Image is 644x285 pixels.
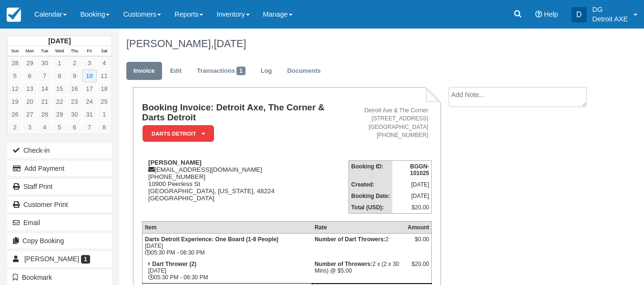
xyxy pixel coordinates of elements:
[7,161,112,176] button: Add Payment
[67,46,82,57] th: Thu
[7,143,112,158] button: Check-in
[67,57,82,69] a: 2
[22,46,37,57] th: Mon
[67,108,82,121] a: 30
[572,7,587,22] div: D
[143,125,214,142] em: Darts Detroit
[7,251,112,266] a: [PERSON_NAME] 1
[37,46,52,57] th: Tue
[410,163,429,177] strong: BGGN-101025
[22,69,37,82] a: 6
[82,46,97,57] th: Fri
[593,5,628,14] p: DG
[142,234,312,259] td: [DATE] 05:30 PM - 06:30 PM
[82,121,97,134] a: 7
[312,234,405,259] td: 2
[214,38,246,49] span: [DATE]
[163,62,189,80] a: Edit
[544,10,558,18] span: Help
[8,46,22,57] th: Sun
[142,125,211,142] a: Darts Detroit
[348,179,392,190] th: Created:
[190,62,253,80] a: Transactions1
[37,69,52,82] a: 7
[24,255,79,263] span: [PERSON_NAME]
[37,121,52,134] a: 4
[82,95,97,108] a: 24
[37,82,52,95] a: 14
[52,121,67,134] a: 5
[8,108,22,121] a: 26
[392,190,432,202] td: [DATE]
[126,62,162,80] a: Invoice
[348,190,392,202] th: Booking Date:
[348,202,392,214] th: Total (USD):
[7,8,21,22] img: checkfront-main-nav-mini-logo.png
[315,261,372,267] strong: Number of Throwers
[315,236,386,243] strong: Number of Dart Throwers
[145,236,278,243] strong: Darts Detroit Experience: One Board (1-8 People)
[52,46,67,57] th: Wed
[152,261,196,267] strong: Dart Thrower (2)
[142,103,348,122] h1: Booking Invoice: Detroit Axe, The Corner & Darts Detroit
[142,222,312,234] th: Item
[97,95,112,108] a: 25
[593,14,628,24] p: Detroit AXE
[280,62,328,80] a: Documents
[67,82,82,95] a: 16
[7,215,112,230] button: Email
[7,270,112,285] button: Bookmark
[97,121,112,134] a: 8
[37,95,52,108] a: 21
[22,108,37,121] a: 27
[352,107,428,139] address: Detroit Axe & The Corner [STREET_ADDRESS] [GEOGRAPHIC_DATA] [PHONE_NUMBER]
[348,160,392,179] th: Booking ID:
[312,258,405,284] td: 2 x (2 x 30 Mins) @ $5.00
[22,121,37,134] a: 3
[535,11,542,18] i: Help
[8,95,22,108] a: 19
[8,57,22,69] a: 28
[312,222,405,234] th: Rate
[82,69,97,82] a: 10
[97,82,112,95] a: 18
[67,95,82,108] a: 23
[254,62,279,80] a: Log
[8,121,22,134] a: 2
[408,236,429,250] div: $0.00
[67,121,82,134] a: 6
[405,222,432,234] th: Amount
[52,57,67,69] a: 1
[7,233,112,248] button: Copy Booking
[82,57,97,69] a: 3
[82,82,97,95] a: 17
[37,57,52,69] a: 30
[7,197,112,212] a: Customer Print
[8,69,22,82] a: 5
[22,82,37,95] a: 13
[236,67,245,75] span: 1
[392,202,432,214] td: $20.00
[97,69,112,82] a: 11
[67,69,82,82] a: 9
[22,57,37,69] a: 29
[8,82,22,95] a: 12
[148,159,202,166] strong: [PERSON_NAME]
[97,57,112,69] a: 4
[142,258,312,284] td: [DATE] 05:30 PM - 06:30 PM
[7,179,112,194] a: Staff Print
[37,108,52,121] a: 28
[126,38,595,49] h1: [PERSON_NAME],
[97,108,112,121] a: 1
[97,46,112,57] th: Sat
[81,255,90,264] span: 1
[22,95,37,108] a: 20
[52,82,67,95] a: 15
[392,179,432,190] td: [DATE]
[52,69,67,82] a: 8
[52,108,67,121] a: 29
[48,37,71,45] strong: [DATE]
[82,108,97,121] a: 31
[142,159,348,214] div: [EMAIL_ADDRESS][DOMAIN_NAME] [PHONE_NUMBER] 10900 Peerless St [GEOGRAPHIC_DATA], [US_STATE], 4822...
[408,261,429,275] div: $20.00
